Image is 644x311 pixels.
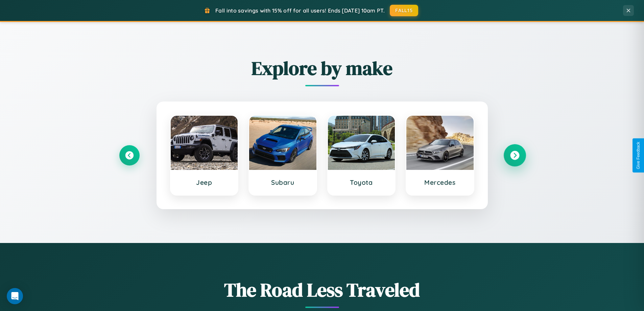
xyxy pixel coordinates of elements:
[119,55,525,81] h2: Explore by make
[119,277,525,303] h1: The Road Less Traveled
[636,142,641,169] div: Give Feedback
[335,178,388,186] h3: Toyota
[413,178,467,186] h3: Mercedes
[177,178,231,186] h3: Jeep
[390,5,418,16] button: FALL15
[256,178,310,186] h3: Subaru
[7,288,23,304] div: Open Intercom Messenger
[215,7,385,14] span: Fall into savings with 15% off for all users! Ends [DATE] 10am PT.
